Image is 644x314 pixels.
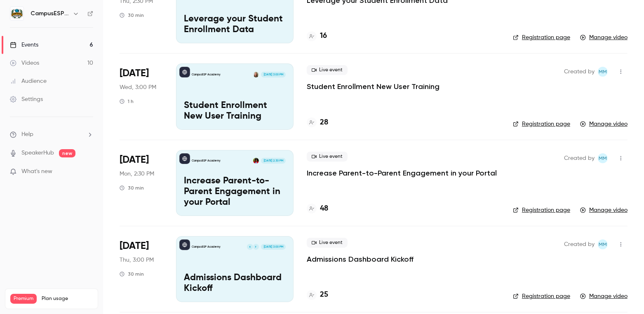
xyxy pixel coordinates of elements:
[513,120,570,128] a: Registration page
[307,238,348,248] span: Live event
[307,117,328,128] a: 28
[247,244,253,250] div: K
[564,239,595,249] span: Created by
[120,170,154,178] span: Mon, 2:30 PM
[120,256,154,264] span: Thu, 3:00 PM
[253,72,259,77] img: Mairin Matthews
[580,33,628,42] a: Manage video
[320,203,328,214] h4: 48
[21,130,33,139] span: Help
[10,77,47,85] div: Audience
[120,239,149,253] span: [DATE]
[120,63,163,129] div: Aug 13 Wed, 3:00 PM (America/New York)
[10,95,43,103] div: Settings
[120,271,144,277] div: 30 min
[307,254,414,264] a: Admissions Dashboard Kickoff
[580,292,628,300] a: Manage video
[564,153,595,163] span: Created by
[598,67,608,77] span: Mairin Matthews
[120,67,149,80] span: [DATE]
[184,176,286,208] p: Increase Parent-to-Parent Engagement in your Portal
[21,149,54,157] a: SpeakerHub
[192,159,221,163] p: CampusESP Academy
[513,33,570,42] a: Registration page
[307,65,348,75] span: Live event
[599,153,607,163] span: MM
[580,120,628,128] a: Manage video
[320,30,327,42] h4: 16
[120,185,144,191] div: 30 min
[307,30,327,42] a: 16
[120,98,134,105] div: 1 h
[598,239,608,249] span: Mairin Matthews
[42,295,93,302] span: Plan usage
[261,244,285,250] span: [DATE] 3:00 PM
[261,158,285,164] span: [DATE] 2:30 PM
[307,203,328,214] a: 48
[307,152,348,162] span: Live event
[184,273,286,294] p: Admissions Dashboard Kickoff
[320,117,328,128] h4: 28
[261,72,285,77] span: [DATE] 3:00 PM
[10,7,24,20] img: CampusESP Academy
[192,73,221,77] p: CampusESP Academy
[21,167,52,176] span: What's new
[599,67,607,77] span: MM
[176,63,294,129] a: Student Enrollment New User TrainingCampusESP AcademyMairin Matthews[DATE] 3:00 PMStudent Enrollm...
[307,82,440,91] a: Student Enrollment New User Training
[599,239,607,249] span: MM
[253,158,259,164] img: Tawanna Brown
[192,245,221,249] p: CampusESP Academy
[176,150,294,216] a: Increase Parent-to-Parent Engagement in your PortalCampusESP AcademyTawanna Brown[DATE] 2:30 PMIn...
[580,206,628,214] a: Manage video
[120,153,149,166] span: [DATE]
[184,14,286,35] p: Leverage your Student Enrollment Data
[307,289,328,300] a: 25
[120,83,156,91] span: Wed, 3:00 PM
[10,59,39,67] div: Videos
[598,153,608,163] span: Mairin Matthews
[176,236,294,302] a: Admissions Dashboard KickoffCampusESP AcademyFK[DATE] 3:00 PMAdmissions Dashboard Kickoff
[307,168,497,178] a: Increase Parent-to-Parent Engagement in your Portal
[10,130,93,139] li: help-dropdown-opener
[31,9,69,18] h6: CampusESP Academy
[120,150,163,216] div: Aug 11 Mon, 2:30 PM (America/New York)
[513,206,570,214] a: Registration page
[253,244,259,250] div: F
[320,289,328,300] h4: 25
[120,12,144,19] div: 30 min
[10,41,38,49] div: Events
[59,149,75,157] span: new
[564,67,595,77] span: Created by
[120,236,163,302] div: Jul 24 Thu, 3:00 PM (America/New York)
[513,292,570,300] a: Registration page
[184,101,286,122] p: Student Enrollment New User Training
[10,294,37,304] span: Premium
